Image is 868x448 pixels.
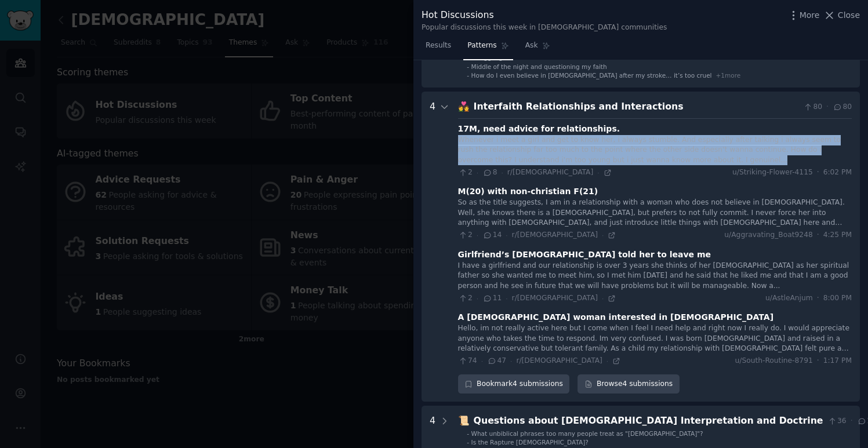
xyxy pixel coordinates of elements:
[602,231,604,239] span: ·
[467,429,469,438] div: -
[516,356,602,365] span: r/[DEMOGRAPHIC_DATA]
[458,198,852,228] div: So as the title suggests, I am in a relationship with a woman who does not believe in [DEMOGRAPHI...
[458,167,473,178] span: 2
[482,167,497,178] span: 8
[458,293,473,304] span: 2
[833,102,852,112] span: 80
[823,167,852,178] span: 6:02 PM
[512,294,598,302] span: r/[DEMOGRAPHIC_DATA]
[482,230,502,241] span: 14
[467,71,469,79] div: -
[827,416,847,427] span: 36
[506,294,507,303] span: ·
[507,168,593,176] span: r/[DEMOGRAPHIC_DATA]
[422,8,667,23] div: Hot Discussions
[471,63,607,70] span: Middle of the night and questioning my faith
[800,9,820,21] span: More
[458,185,598,198] div: M(20) with non-christian F(21)
[482,293,502,304] span: 11
[823,9,860,21] button: Close
[817,230,819,241] span: ·
[597,169,599,177] span: ·
[823,230,852,241] span: 4:25 PM
[458,249,711,261] div: Girlfriend’s [DEMOGRAPHIC_DATA] told her to leave me
[467,41,496,51] span: Patterns
[602,294,604,303] span: ·
[506,231,507,239] span: ·
[765,293,813,304] span: u/AstleAnjum
[817,356,819,366] span: ·
[422,23,667,33] div: Popular discussions this week in [DEMOGRAPHIC_DATA] communities
[510,357,512,365] span: ·
[501,169,503,177] span: ·
[458,311,774,323] div: A [DEMOGRAPHIC_DATA] woman interested in [DEMOGRAPHIC_DATA]
[716,72,741,79] span: + 1 more
[471,439,589,446] span: Is the Rapture [DEMOGRAPHIC_DATA]?
[487,356,506,366] span: 47
[467,438,469,446] div: -
[474,100,799,114] div: Interfaith Relationships and Interactions
[817,167,819,178] span: ·
[458,323,852,354] div: Hello, im not really active here but I come when I feel I need help and right now I really do. I ...
[458,135,852,166] div: Whenever i meet a girl and get to know her, i always stumble. And especially after talking i alwa...
[477,294,478,303] span: ·
[481,357,483,365] span: ·
[724,230,812,241] span: u/Aggravating_Boat9248
[826,102,829,112] span: ·
[477,231,478,239] span: ·
[458,415,470,426] span: 📜
[471,54,534,61] span: Struggling with Faith
[471,430,703,437] span: What unbiblical phrases too many people treat as "[DEMOGRAPHIC_DATA]"?
[474,414,823,428] div: Questions about [DEMOGRAPHIC_DATA] Interpretation and Doctrine
[838,9,860,21] span: Close
[732,167,813,178] span: u/Striking-Flower-4115
[471,72,712,79] span: How do I even believe in [DEMOGRAPHIC_DATA] after my stroke… it’s too cruel
[512,231,598,239] span: r/[DEMOGRAPHIC_DATA]
[525,41,538,51] span: Ask
[430,100,435,394] div: 4
[458,101,470,112] span: 💑
[851,416,853,427] span: ·
[606,357,608,365] span: ·
[458,374,570,394] div: Bookmark 4 submissions
[823,356,852,366] span: 1:17 PM
[823,293,852,304] span: 8:00 PM
[426,41,451,51] span: Results
[467,63,469,71] div: -
[803,102,822,112] span: 80
[477,169,478,177] span: ·
[458,230,473,241] span: 2
[817,293,819,304] span: ·
[521,37,554,60] a: Ask
[735,356,812,366] span: u/South-Routine-8791
[463,37,513,60] a: Patterns
[458,374,570,394] button: Bookmark4 submissions
[787,9,820,21] button: More
[458,123,620,135] div: 17M, need advice for relationships.
[458,356,477,366] span: 74
[422,37,455,60] a: Results
[458,261,852,292] div: I have a girlfriend and our relationship is over 3 years she thinks of her [DEMOGRAPHIC_DATA] as ...
[578,374,679,394] a: Browse4 submissions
